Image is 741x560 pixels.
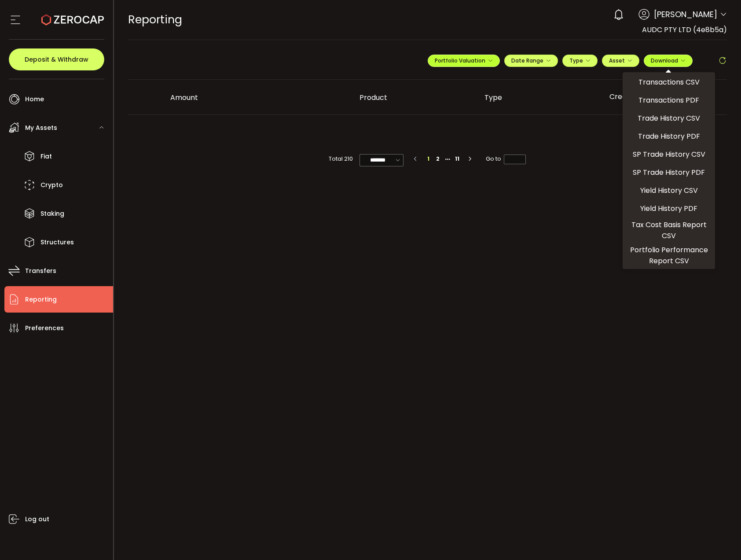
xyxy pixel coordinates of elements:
button: Download [644,55,693,67]
span: Reporting [128,12,182,27]
span: Preferences [25,322,64,335]
span: Trade History CSV [638,113,700,124]
iframe: Chat Widget [638,465,741,560]
span: Total 210 [329,154,353,164]
span: Portfolio Performance Report CSV [626,244,712,266]
div: Type [477,92,602,103]
span: Transfers [25,265,56,277]
button: Deposit & Withdraw [9,48,104,70]
span: Transactions PDF [638,95,699,106]
button: Asset [602,55,639,67]
span: Download [651,57,686,64]
button: Type [562,55,598,67]
span: Date Range [511,57,551,64]
span: [PERSON_NAME] [654,8,717,20]
span: Type [569,57,591,64]
div: Amount [163,92,352,103]
span: Tax Cost Basis Report CSV [626,219,712,241]
li: 2 [433,154,443,164]
span: Deposit & Withdraw [25,56,88,63]
span: Staking [40,207,64,220]
span: Fiat [40,150,52,163]
span: Transactions CSV [638,77,700,88]
span: Reporting [25,293,57,306]
span: AUDC PTY LTD (4e8b5a) [642,25,727,35]
span: Yield History PDF [640,203,697,214]
span: Structures [40,236,74,249]
span: My Assets [25,122,57,134]
div: Created At [602,90,727,105]
span: SP Trade History CSV [633,149,705,160]
span: Asset [609,57,625,64]
span: Yield History CSV [640,185,698,196]
button: Date Range [504,55,558,67]
div: Product [352,92,477,103]
span: Trade History PDF [638,131,700,142]
span: Go to [486,154,526,164]
li: 11 [452,154,462,164]
span: Log out [25,513,49,526]
span: Portfolio Valuation [435,57,493,64]
span: SP Trade History PDF [633,167,705,178]
span: Crypto [40,179,63,192]
li: 1 [423,154,433,164]
span: Home [25,93,44,106]
button: Portfolio Valuation [428,55,500,67]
